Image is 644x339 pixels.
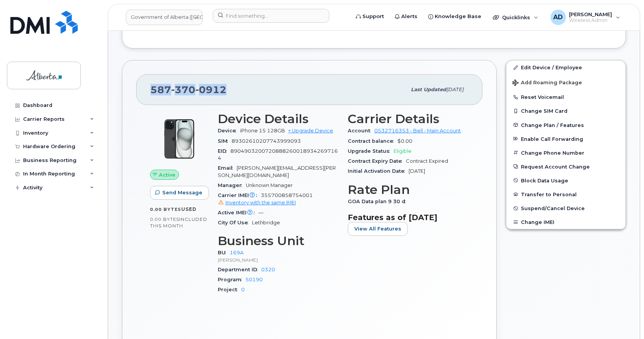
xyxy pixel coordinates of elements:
[171,84,195,95] span: 370
[446,87,464,92] span: [DATE]
[521,136,583,142] span: Enable Call Forwarding
[218,200,296,205] a: Inventory with the same IMEI
[218,287,241,292] span: Project
[502,14,530,20] span: Quicklinks
[150,186,209,200] button: Send Message
[397,138,412,144] span: $0.00
[545,10,626,25] div: Arunajith Daylath
[506,215,626,229] button: Change IMEI
[394,148,412,154] span: Eligible
[225,200,296,205] span: Inventory with the same IMEI
[159,171,175,179] span: Active
[487,10,544,25] div: Quicklinks
[261,267,275,272] a: 0320
[423,9,487,24] a: Knowledge Base
[348,128,374,134] span: Account
[506,90,626,104] button: Reset Voicemail
[218,210,259,215] span: Active IMEI
[521,122,584,128] span: Change Plan / Features
[348,168,409,174] span: Initial Activation Date
[389,9,423,24] a: Alerts
[218,192,261,198] span: Carrier IMEI
[218,165,336,178] span: [PERSON_NAME][EMAIL_ADDRESS][PERSON_NAME][DOMAIN_NAME]
[506,118,626,132] button: Change Plan / Features
[348,222,408,236] button: View All Features
[245,277,263,282] a: 50190
[162,189,202,196] span: Send Message
[506,174,626,187] button: Block Data Usage
[506,160,626,174] button: Request Account Change
[506,201,626,215] button: Suspend/Cancel Device
[401,13,417,20] span: Alerts
[218,148,338,161] span: 89049032007208882600189342697164
[218,277,245,282] span: Program
[230,250,244,256] a: 169A
[218,148,230,154] span: EID
[150,207,181,212] span: 0.00 Bytes
[213,9,329,23] input: Find something...
[218,165,237,171] span: Email
[288,128,333,134] a: + Upgrade Device
[126,10,203,25] a: Government of Alberta (GOA)
[348,148,394,154] span: Upgrade Status
[218,182,246,188] span: Manager
[506,187,626,201] button: Transfer to Personal
[218,267,261,272] span: Department ID
[218,138,232,144] span: SIM
[218,257,339,263] p: [PERSON_NAME]
[348,213,469,222] h3: Features as of [DATE]
[354,225,401,232] span: View All Features
[350,9,389,24] a: Support
[348,183,469,197] h3: Rate Plan
[553,13,563,22] span: AD
[150,84,227,95] span: 587
[348,158,406,164] span: Contract Expiry Date
[181,206,197,212] span: used
[218,234,339,248] h3: Business Unit
[506,60,626,74] a: Edit Device / Employee
[409,168,425,174] span: [DATE]
[435,13,481,20] span: Knowledge Base
[218,112,339,126] h3: Device Details
[218,128,240,134] span: Device
[195,84,227,95] span: 0912
[218,192,339,206] span: 355700858754001
[569,11,612,17] span: [PERSON_NAME]
[348,199,409,204] span: GOA Data plan 9 30 d
[259,210,264,215] span: —
[150,217,179,222] span: 0.00 Bytes
[506,104,626,118] button: Change SIM Card
[252,220,280,225] span: Lethbridge
[506,74,626,90] button: Add Roaming Package
[240,128,285,134] span: iPhone 15 128GB
[374,128,461,134] a: 0532716353 - Bell - Main Account
[406,158,448,164] span: Contract Expired
[232,138,301,144] span: 89302610207743999093
[348,138,397,144] span: Contract balance
[246,182,293,188] span: Unknown Manager
[506,132,626,146] button: Enable Call Forwarding
[512,80,582,87] span: Add Roaming Package
[156,116,202,162] img: iPhone_15_Black.png
[506,146,626,160] button: Change Phone Number
[411,87,446,92] span: Last updated
[521,205,585,211] span: Suspend/Cancel Device
[218,220,252,225] span: City Of Use
[348,112,469,126] h3: Carrier Details
[218,250,230,256] span: BU
[362,13,384,20] span: Support
[241,287,245,292] a: 0
[569,17,612,23] span: Wireless Admin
